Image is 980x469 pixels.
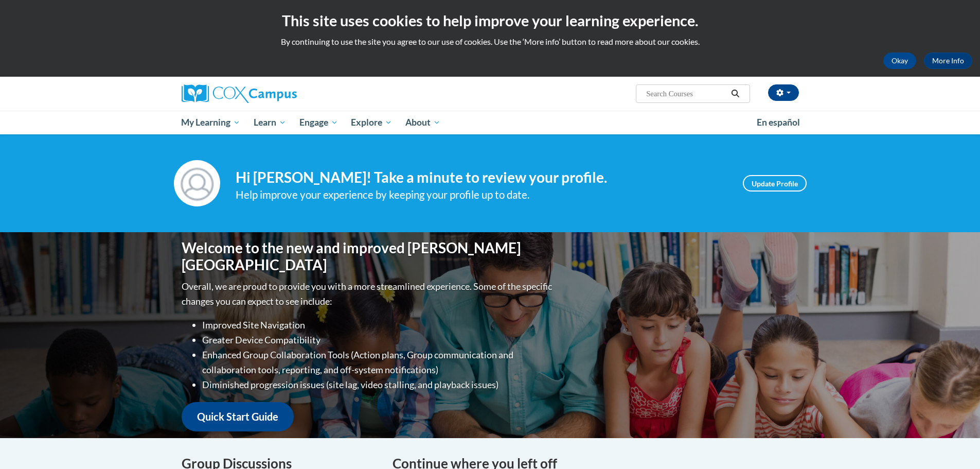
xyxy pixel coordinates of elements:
[405,116,440,129] span: About
[743,175,807,192] a: Update Profile
[750,112,807,133] a: En español
[757,117,800,128] span: En español
[247,111,293,134] a: Learn
[768,84,799,101] button: Account Settings
[202,348,555,377] li: Enhanced Group Collaboration Tools (Action plans, Group communication and collaboration tools, re...
[924,53,972,69] a: More Info
[202,333,555,348] li: Greater Device Compatibility
[645,88,727,100] input: Search Courses
[236,169,727,186] h4: Hi [PERSON_NAME]! Take a minute to review your profile.
[175,111,247,134] a: My Learning
[236,186,727,203] div: Help improve your experience by keeping your profile up to date.
[202,318,555,333] li: Improved Site Navigation
[8,36,972,47] p: By continuing to use the site you agree to our use of cookies. Use the ‘More info’ button to read...
[182,279,555,309] p: Overall, we are proud to provide you with a more streamlined experience. Some of the specific cha...
[293,111,345,134] a: Engage
[8,10,972,31] h2: This site uses cookies to help improve your learning experience.
[202,377,555,392] li: Diminished progression issues (site lag, video stalling, and playback issues)
[399,111,447,134] a: About
[351,116,392,129] span: Explore
[181,116,240,129] span: My Learning
[182,402,294,431] a: Quick Start Guide
[182,84,377,103] a: Cox Campus
[727,88,743,100] button: Search
[254,116,286,129] span: Learn
[182,239,555,274] h1: Welcome to the new and improved [PERSON_NAME][GEOGRAPHIC_DATA]
[344,111,399,134] a: Explore
[182,84,297,103] img: Cox Campus
[883,53,916,69] button: Okay
[174,160,220,206] img: Profile Image
[166,111,814,134] div: Main menu
[299,116,338,129] span: Engage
